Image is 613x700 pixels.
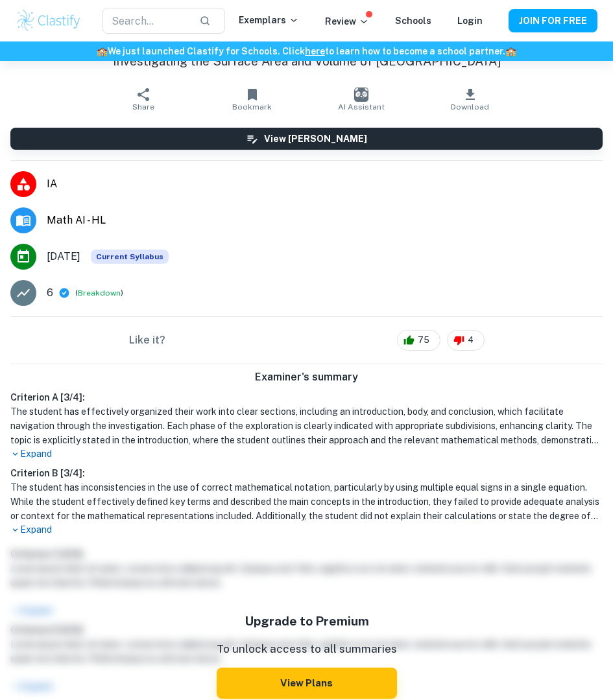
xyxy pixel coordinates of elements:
[91,250,169,264] span: Current Syllabus
[264,132,367,146] h6: View [PERSON_NAME]
[461,334,481,347] span: 4
[47,176,603,192] span: IA
[10,466,603,480] h6: Criterion B [ 3 / 4 ]:
[10,404,603,447] h1: The student has effectively organized their work into clear sections, including an introduction, ...
[47,249,80,264] span: [DATE]
[416,81,525,117] button: Download
[239,13,299,27] p: Exemplars
[102,8,189,34] input: Search...
[10,390,603,404] h6: Criterion A [ 3 / 4 ]:
[89,81,198,117] button: Share
[10,447,603,461] p: Expand
[307,81,416,117] button: AI Assistant
[305,46,325,56] a: here
[78,287,121,299] button: Breakdown
[5,369,608,385] h6: Examiner's summary
[91,250,169,264] div: This exemplar is based on the current syllabus. Feel free to refer to it for inspiration/ideas wh...
[338,102,385,111] span: AI Assistant
[395,16,431,26] a: Schools
[325,14,369,29] p: Review
[217,612,397,631] h5: Upgrade to Premium
[509,9,597,32] button: JOIN FOR FREE
[3,44,610,58] h6: We just launched Clastify for Schools. Click to learn how to become a school partner.
[198,81,307,117] button: Bookmark
[217,668,397,699] button: View Plans
[10,523,603,537] p: Expand
[354,87,368,102] img: AI Assistant
[10,52,603,71] h1: Investigating the Surface Area and Volume of [GEOGRAPHIC_DATA]
[397,330,440,351] div: 75
[47,285,53,301] p: 6
[10,480,603,523] h1: The student has inconsistencies in the use of correct mathematical notation, particularly by usin...
[75,286,123,299] span: ( )
[505,46,516,56] span: 🏫
[447,330,485,351] div: 4
[217,641,397,658] p: To unlock access to all summaries
[97,46,108,56] span: 🏫
[232,102,272,111] span: Bookmark
[129,332,165,348] h6: Like it?
[10,128,603,150] button: View [PERSON_NAME]
[451,102,489,111] span: Download
[132,102,154,111] span: Share
[411,334,437,347] span: 75
[47,213,603,228] span: Math AI - HL
[457,16,483,26] a: Login
[16,8,82,34] img: Clastify logo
